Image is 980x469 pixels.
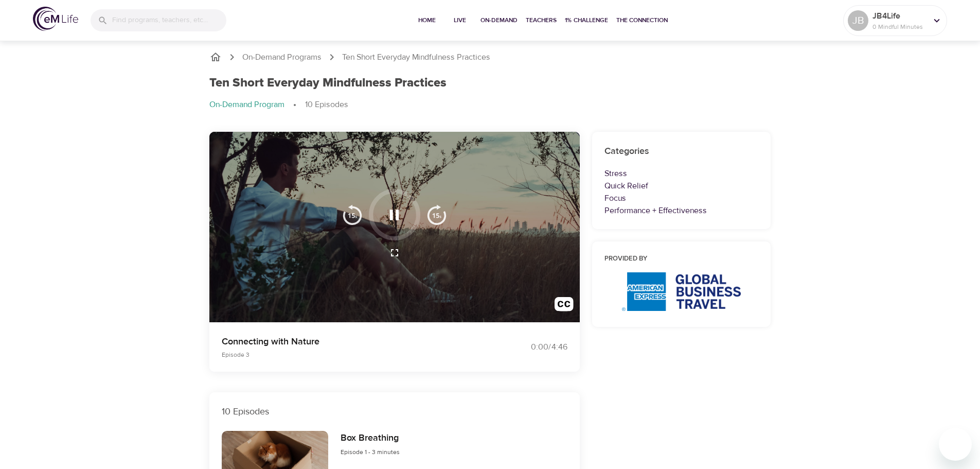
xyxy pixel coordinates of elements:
[426,204,447,225] img: 15s_next.svg
[555,297,574,316] img: open_caption.svg
[616,15,668,26] span: The Connection
[209,51,771,63] nav: breadcrumb
[604,204,759,217] p: Performance + Effectiveness
[341,431,400,446] h6: Box Breathing
[872,10,927,22] p: JB4Life
[448,15,472,26] span: Live
[342,204,363,225] img: 15s_prev.svg
[209,99,771,111] nav: breadcrumb
[242,51,322,63] a: On-Demand Programs
[222,405,567,419] p: 10 Episodes
[490,341,567,353] div: 0:00 / 4:46
[222,335,478,349] p: Connecting with Nature
[548,291,580,322] button: Transcript/Closed Captions (c)
[604,167,759,180] p: Stress
[222,350,478,359] p: Episode 3
[209,99,284,111] p: On-Demand Program
[848,10,868,31] div: JB
[604,192,759,204] p: Focus
[565,15,608,26] span: 1% Challenge
[342,51,490,63] p: Ten Short Everyday Mindfulness Practices
[305,99,348,111] p: 10 Episodes
[112,9,226,31] input: Find programs, teachers, etc...
[415,15,439,26] span: Home
[939,428,972,461] iframe: Button to launch messaging window
[622,272,741,311] img: AmEx%20GBT%20logo.png
[604,254,759,265] h6: Provided by
[480,15,518,26] span: On-Demand
[526,15,557,26] span: Teachers
[872,22,927,31] p: 0 Mindful Minutes
[341,448,400,456] span: Episode 1 - 3 minutes
[604,180,759,192] p: Quick Relief
[209,76,447,91] h1: Ten Short Everyday Mindfulness Practices
[604,144,759,159] h6: Categories
[33,7,78,31] img: logo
